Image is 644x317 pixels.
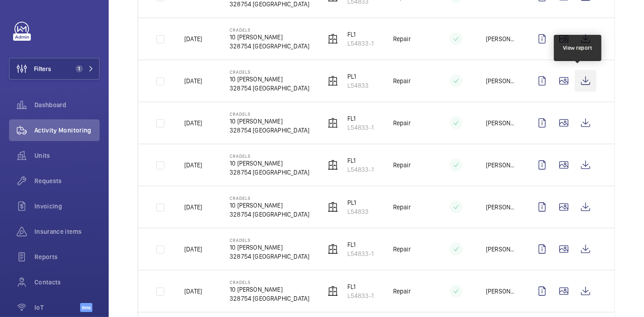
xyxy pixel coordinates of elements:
[347,198,369,207] p: PL1
[230,111,309,117] p: Cradels
[393,287,411,296] p: Repair
[34,151,100,160] span: Units
[34,100,100,109] span: Dashboard
[347,240,374,249] p: FL1
[34,126,100,135] span: Activity Monitoring
[230,210,309,219] p: 328754 [GEOGRAPHIC_DATA]
[486,118,517,128] p: [PERSON_NAME]
[563,44,592,52] div: View report
[76,65,83,72] span: 1
[393,245,411,254] p: Repair
[34,176,100,185] span: Requests
[393,161,411,170] p: Repair
[230,75,309,84] p: 10 [PERSON_NAME]
[184,245,202,254] p: [DATE]
[486,245,517,254] p: [PERSON_NAME]
[34,303,80,312] span: IoT
[347,39,374,48] p: L54833-1
[230,159,309,168] p: 10 [PERSON_NAME]
[230,294,309,303] p: 328754 [GEOGRAPHIC_DATA]
[230,252,309,261] p: 328754 [GEOGRAPHIC_DATA]
[230,168,309,177] p: 328754 [GEOGRAPHIC_DATA]
[230,33,309,42] p: 10 [PERSON_NAME]
[347,207,369,216] p: L54833
[9,58,100,80] button: Filters1
[230,201,309,210] p: 10 [PERSON_NAME]
[80,303,92,312] span: Beta
[347,291,374,300] p: L54833-1
[327,33,338,44] img: elevator.svg
[347,165,374,174] p: L54833-1
[327,76,338,86] img: elevator.svg
[34,64,51,73] span: Filters
[393,76,411,85] p: Repair
[230,243,309,252] p: 10 [PERSON_NAME]
[230,153,309,159] p: Cradels
[393,34,411,43] p: Repair
[327,160,338,170] img: elevator.svg
[486,287,517,296] p: [PERSON_NAME]
[184,118,202,128] p: [DATE]
[347,249,374,258] p: L54833-1
[327,286,338,297] img: elevator.svg
[230,237,309,243] p: Cradels
[347,81,369,90] p: L54833
[347,30,374,39] p: FL1
[327,244,338,255] img: elevator.svg
[34,202,100,211] span: Invoicing
[486,161,517,170] p: [PERSON_NAME]
[230,27,309,33] p: Cradels
[486,76,517,85] p: [PERSON_NAME]
[34,227,100,236] span: Insurance items
[184,76,202,85] p: [DATE]
[393,203,411,212] p: Repair
[230,126,309,135] p: 328754 [GEOGRAPHIC_DATA]
[34,278,100,287] span: Contacts
[347,282,374,291] p: FL1
[230,285,309,294] p: 10 [PERSON_NAME]
[486,203,517,212] p: [PERSON_NAME]
[184,203,202,212] p: [DATE]
[230,42,309,51] p: 328754 [GEOGRAPHIC_DATA]
[184,161,202,170] p: [DATE]
[347,156,374,165] p: FL1
[347,114,374,123] p: FL1
[230,84,309,93] p: 328754 [GEOGRAPHIC_DATA]
[486,34,517,43] p: [PERSON_NAME]
[230,117,309,126] p: 10 [PERSON_NAME]
[327,202,338,213] img: elevator.svg
[393,118,411,128] p: Repair
[327,118,338,128] img: elevator.svg
[34,252,100,261] span: Reports
[230,279,309,285] p: Cradels
[184,287,202,296] p: [DATE]
[347,123,374,132] p: L54833-1
[230,69,309,75] p: Cradels
[230,195,309,201] p: Cradels
[347,72,369,81] p: PL1
[184,34,202,43] p: [DATE]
